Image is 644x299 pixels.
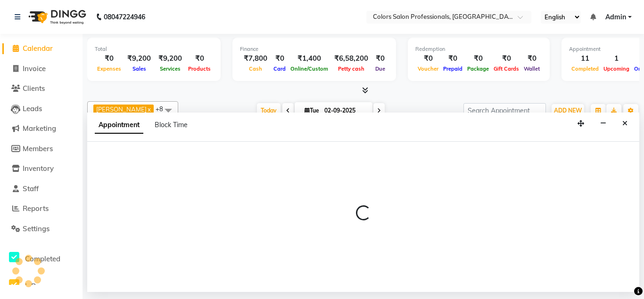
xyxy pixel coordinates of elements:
span: Completed [569,65,601,72]
a: Reports [2,203,80,214]
span: Sales [130,65,149,72]
div: ₹0 [271,53,288,64]
span: Members [23,144,53,153]
span: Package [465,65,491,72]
div: 1 [601,53,632,64]
div: ₹0 [465,53,491,64]
button: ADD NEW [552,104,584,117]
span: Card [271,65,288,72]
span: Products [186,65,213,72]
div: ₹0 [372,53,388,64]
a: Calendar [2,43,80,54]
div: Redemption [415,45,542,53]
span: Leads [23,104,42,113]
div: 11 [569,53,601,64]
div: ₹0 [415,53,441,64]
span: ADD NEW [554,107,582,114]
span: Settings [23,224,50,233]
a: x [147,105,151,113]
div: ₹1,400 [288,53,330,64]
span: Tue [302,107,322,114]
div: ₹0 [491,53,521,64]
a: Clients [2,83,80,94]
div: Total [95,45,213,53]
div: ₹9,200 [155,53,186,64]
span: Upcoming [601,65,632,72]
button: Close [618,116,632,131]
span: Block Time [155,121,188,129]
div: ₹0 [186,53,213,64]
span: Voucher [415,65,441,72]
span: Clients [23,84,45,93]
a: Staff [2,184,80,194]
b: 08047224946 [104,4,145,30]
a: Invoice [2,64,80,74]
span: Services [157,65,183,72]
div: ₹7,800 [240,53,271,64]
span: InProgress [25,282,60,291]
a: Settings [2,224,80,234]
a: Marketing [2,123,80,134]
input: 2025-09-02 [322,104,369,118]
div: ₹6,58,200 [330,53,372,64]
span: Reports [23,204,49,213]
span: Prepaid [441,65,465,72]
span: Inventory [23,164,54,173]
input: Search Appointment [463,103,546,118]
span: Admin [605,12,626,22]
span: Calendar [23,44,53,53]
span: Due [373,65,388,72]
a: Inventory [2,163,80,174]
span: Wallet [521,65,542,72]
span: Gift Cards [491,65,521,72]
span: Expenses [95,65,124,72]
span: Today [257,103,281,118]
div: ₹0 [95,53,124,64]
span: Cash [247,65,264,72]
div: Finance [240,45,388,53]
span: [PERSON_NAME] [96,105,147,113]
a: Leads [2,104,80,114]
span: Invoice [23,64,46,73]
div: ₹0 [441,53,465,64]
div: ₹0 [521,53,542,64]
div: ₹9,200 [124,53,155,64]
span: Marketing [23,124,56,133]
span: +8 [156,105,170,113]
span: Appointment [95,117,143,134]
img: logo [24,4,89,30]
span: Petty cash [336,65,367,72]
span: Completed [25,254,60,263]
a: Members [2,144,80,154]
span: Online/Custom [288,65,330,72]
span: Staff [23,184,39,193]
